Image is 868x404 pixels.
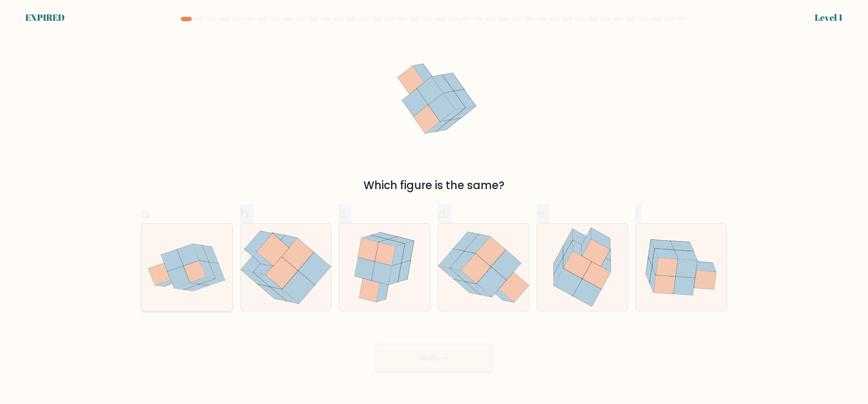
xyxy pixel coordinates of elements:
[537,205,547,223] span: e.
[635,205,642,223] span: f.
[141,205,152,223] span: a.
[25,11,65,24] div: EXPIRED
[815,11,843,24] div: Level 1
[146,177,722,194] div: Which figure is the same?
[339,205,349,223] span: c.
[438,205,448,223] span: d.
[240,205,251,223] span: b.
